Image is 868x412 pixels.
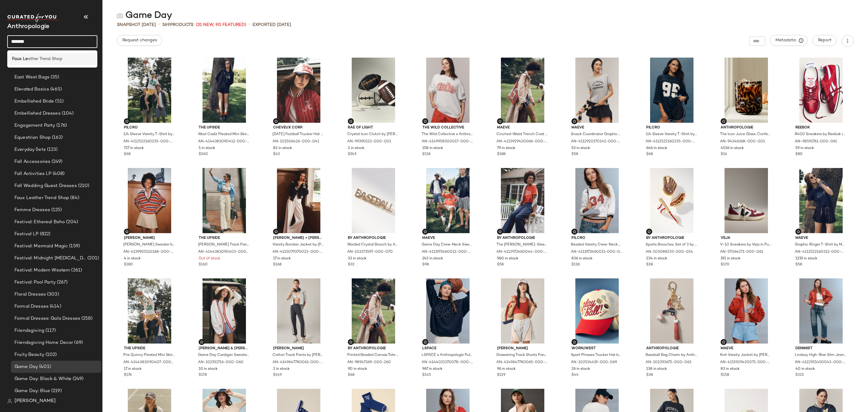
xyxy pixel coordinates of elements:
span: AN-4111972460013-000-060 [422,249,473,255]
span: [PERSON_NAME] [273,346,324,351]
span: Fall Activities LP [14,170,52,177]
span: (465) [49,86,62,93]
span: 727 in stock [124,146,144,151]
span: (102) [44,351,57,358]
img: 4112522160235_041_b [641,58,702,123]
span: Pilcro [646,125,697,131]
span: AN-4133929420066-000-036 [496,139,548,144]
img: 4149647780061_001_b [268,278,329,344]
span: Sport Phrases Trucker Hat by Worn/West, Women's, Cotton at Anthropologie [571,353,622,358]
span: [PERSON_NAME] [497,346,548,351]
span: The Upside [199,236,250,241]
span: AN-57064271-000-061 [720,249,763,255]
img: svg%3e [498,230,502,233]
span: (69) [73,339,83,346]
span: Anthropologie [721,125,772,131]
span: $160 [199,262,208,268]
img: 4144383090407_072_b14 [119,278,180,344]
span: AN-103088233-000-014 [646,249,693,255]
span: Worded Crystal Brooch by Anthropologie in Gold, Women's, Gold/Plated Brass/Cubic Zirconia [347,242,398,248]
span: Baseball Bag Charm by Anthropologie in Red, Women's, Gold/Plated Brass/Polyurethane [646,353,697,358]
span: (51) [54,98,64,105]
span: $38 [646,372,653,378]
img: 4144021370078_041_b [417,278,478,344]
span: $68 [646,152,653,157]
img: 102534419_069_b14 [567,278,627,344]
span: Graphic Ringer T-Shirt by Maeve in Blue, Women's, Size: 2XS, Polyester/Cotton at Anthropologie [795,242,846,248]
span: • [158,21,160,28]
span: 4536 in stock [721,146,744,151]
span: AN-103173597-000-070 [347,249,393,255]
img: 4149958300017_060_c [417,58,478,123]
button: Report [813,35,837,46]
span: Game Day Cardigan Sweater by [PERSON_NAME] & [PERSON_NAME] in Red, Women's, Cotton/Acrylic at Ant... [198,353,249,358]
span: 17 in stock [124,366,142,372]
img: 4112972460044_060_b14 [492,168,553,233]
span: Wool Cadiz Pleated Mini Skirt by The Upside in Black, Women's, Size: 2XS, Polyester/Wool at Anthr... [198,132,249,137]
span: Elevated Basics [14,86,49,93]
span: Festival: Ethereal Boho [14,219,65,226]
span: Friendsgiving [14,327,44,334]
img: svg%3e [573,119,576,123]
span: $158 [721,372,729,378]
span: The [PERSON_NAME]-Sleeve Game Day Boxy T-Shirt by Maeve by Anthropologie in Red, Women's, Size: S... [496,242,548,248]
span: (104) [61,110,74,117]
span: 2 in stock [348,146,364,151]
span: Embellished Bride [14,98,54,105]
img: svg%3e [423,119,427,123]
img: 4111972460011_010_b [567,168,627,233]
span: (162) [51,134,63,141]
span: 158 in stock [422,146,443,151]
span: Festival: Pool Party [14,279,56,286]
button: Request changes [117,35,162,46]
span: AN-4149958300017-000-060 [422,139,473,144]
span: Cotton Track Pants by [PERSON_NAME] in Black, Women's, Size: Large at Anthropologie [272,353,324,358]
img: svg%3e [423,230,427,233]
span: Formal Dresses: Gala Dresses [14,315,80,322]
span: (258) [80,315,93,322]
span: Maeve [497,125,548,131]
span: 646 in stock [646,146,667,151]
span: [PERSON_NAME] Track Pants by The Upside in Yellow, Women's, Size: XL, Cotton/Lyocell at Anthropol... [198,242,249,248]
span: $44 [571,372,579,378]
span: 191 in stock [721,256,741,261]
span: 90 in stock [348,366,367,372]
span: AN-4149647780065-000-004 [496,360,548,365]
span: $58 [795,262,802,268]
img: svg%3e [573,230,576,233]
img: 102393675_063_b2 [641,278,702,344]
span: [PERSON_NAME] & [PERSON_NAME] [199,346,250,351]
span: (261) [70,267,82,274]
span: The Upside [124,346,175,351]
span: AN-4115079370023-000-041 [272,249,324,255]
img: svg%3e [722,340,725,344]
span: Veja [721,236,772,241]
img: 4144383090403_073_b [194,168,255,233]
span: (414) [49,303,61,310]
div: Products [162,22,193,28]
span: The Icon Juice Glass: Confetti Edition by Anthropologie in Black [720,132,771,137]
span: Game Day: Black & White [14,376,71,382]
span: (210) [77,182,90,189]
span: Varsity Bomber Jacket by [PERSON_NAME] + [PERSON_NAME] in Blue, Women's, Size: XL, Polyester/Rayo... [272,242,324,248]
span: Worn/West [571,346,623,351]
span: Snapshot [DATE] [117,22,156,28]
span: (176) [55,122,67,129]
span: Reebok [795,125,847,131]
span: (267) [56,279,68,286]
span: (31 New, 90 Featured) [196,22,246,28]
span: AN-4144383090407-000-072 [123,360,175,365]
span: Fruity Beauty [14,351,44,358]
span: Report [818,38,832,43]
span: (249) [71,376,83,382]
span: 53 in stock [571,146,590,151]
span: $98 [422,262,429,268]
img: svg%3e [423,340,427,344]
span: AN-4122915450043-000-093 [795,360,846,365]
img: 98591761_061_b [791,58,851,123]
img: 4133929420066_036_b14 [492,58,553,123]
span: 5 in stock [199,146,215,151]
span: The Wild Collective [422,125,473,131]
span: 3/4 Sleeve Varsity T-Shirt by Pilcro in Blue, Women's, Size: 1 X, Cotton/Elastane at Anthropologie [646,132,697,137]
img: 4111972460013_060_b14 [417,168,478,233]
